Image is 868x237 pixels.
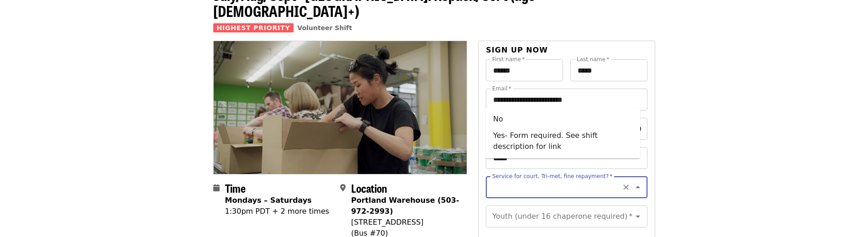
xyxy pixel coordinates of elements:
img: July/Aug/Sept - Portland: Repack/Sort (age 8+) organized by Oregon Food Bank [214,41,467,174]
button: Open [631,210,644,223]
strong: Mondays – Saturdays [225,196,312,205]
i: map-marker-alt icon [340,184,346,192]
li: Yes- Form required. See shift description for link [486,127,640,155]
span: Time [225,180,246,196]
input: First name [486,59,563,81]
input: Last name [570,59,647,81]
label: Email [492,86,511,91]
a: Volunteer Shift [297,24,352,32]
label: Last name [577,57,609,62]
li: No [486,111,640,127]
button: Close [631,181,644,194]
label: Service for court, Tri-met, fine repayment? [492,174,613,179]
span: Highest Priority [213,23,294,32]
button: Clear [620,181,632,194]
label: First name [492,57,525,62]
div: 1:30pm PDT + 2 more times [225,206,329,217]
div: [STREET_ADDRESS] [351,217,460,228]
span: Location [351,180,387,196]
strong: Portland Warehouse (503-972-2993) [351,196,459,216]
i: calendar icon [213,184,220,192]
span: Sign up now [486,46,548,54]
input: Email [486,89,647,111]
